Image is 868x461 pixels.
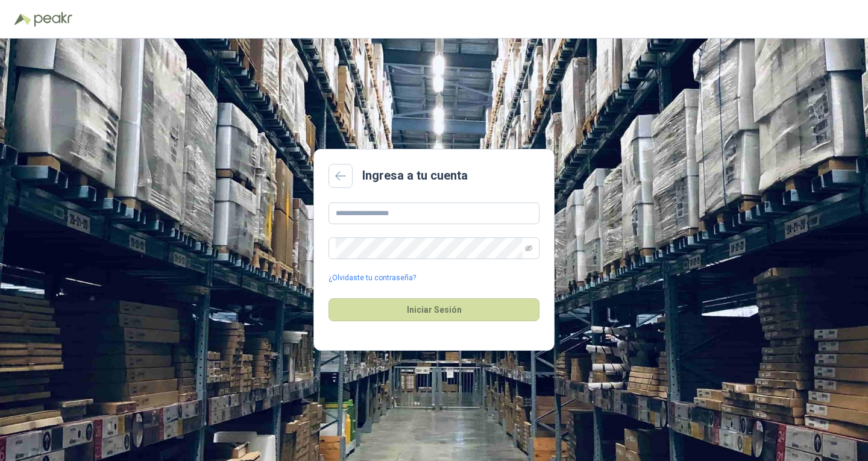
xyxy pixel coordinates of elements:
[525,245,532,252] span: eye-invisible
[329,298,539,321] button: Iniciar Sesión
[14,13,31,25] img: Logo
[34,12,72,27] img: Peakr
[362,166,468,185] h2: Ingresa a tu cuenta
[329,272,416,284] a: ¿Olvidaste tu contraseña?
